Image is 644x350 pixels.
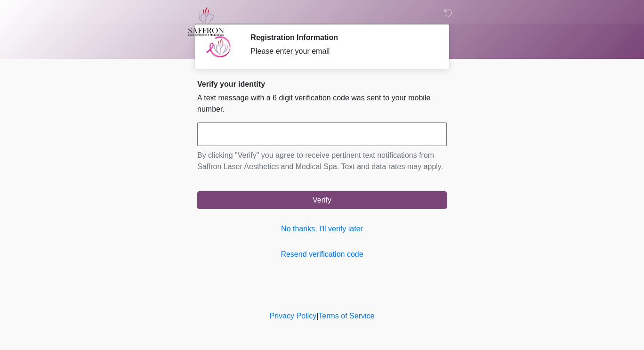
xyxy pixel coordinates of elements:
a: | [316,312,318,320]
a: Privacy Policy [270,312,317,320]
p: A text message with a 6 digit verification code was sent to your mobile number. [197,92,447,115]
div: Please enter your email [250,46,433,57]
img: Agent Avatar [204,33,233,61]
a: No thanks, I'll verify later [197,223,447,235]
p: By clicking "Verify" you agree to receive pertinent text notifications from Saffron Laser Aesthet... [197,150,447,172]
a: Terms of Service [318,312,374,320]
img: Saffron Laser Aesthetics and Medical Spa Logo [188,7,225,36]
a: Resend verification code [197,249,447,260]
h2: Verify your identity [197,80,447,89]
button: Verify [197,191,447,209]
